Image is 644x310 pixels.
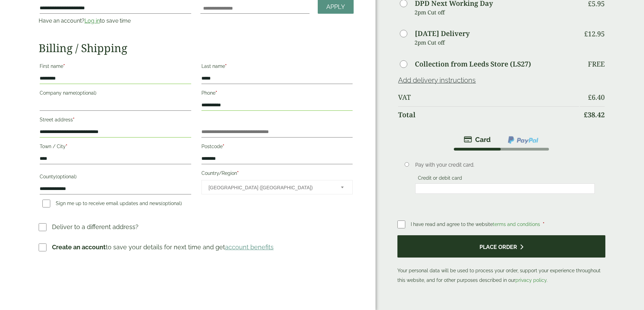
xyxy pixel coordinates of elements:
span: Apply [326,3,345,11]
p: 2pm Cut off [415,37,579,48]
h2: Billing / Shipping [39,41,354,55]
abbr: required [63,63,65,69]
abbr: required [223,144,224,149]
label: Collection from Leeds Store (LS27) [415,61,531,68]
span: I have read and agree to the website [411,222,541,227]
iframe: Secure card payment input frame [417,186,593,192]
label: Sign me up to receive email updates and news [40,201,185,208]
p: Pay with your credit card. [415,161,595,169]
bdi: 6.40 [588,93,605,102]
label: Last name [201,61,353,73]
span: £ [584,110,588,119]
label: Phone [201,88,353,100]
p: to save your details for next time and get [52,242,274,252]
input: Sign me up to receive email updates and news(optional) [42,200,50,207]
a: terms and conditions [493,222,540,227]
abbr: required [215,90,217,96]
abbr: required [543,222,544,227]
span: (optional) [76,90,96,96]
strong: Create an account [52,243,106,251]
button: Place order [397,235,605,258]
a: Add delivery instructions [398,76,476,84]
abbr: required [73,117,75,122]
span: £ [588,93,592,102]
p: 2pm Cut off [415,7,579,17]
img: ppcp-gateway.png [507,135,539,144]
span: United Kingdom (UK) [209,180,332,195]
th: VAT [398,89,579,106]
label: Street address [40,115,191,127]
p: Free [588,60,605,68]
span: Country/Region [201,180,353,194]
span: £ [584,29,588,38]
label: Town / City [40,142,191,153]
a: account benefits [225,243,274,251]
abbr: required [66,144,67,149]
label: Country/Region [201,168,353,180]
p: Have an account? to save time [39,17,192,25]
label: Postcode [201,142,353,153]
abbr: required [237,170,239,176]
label: County [40,172,191,183]
span: (optional) [161,201,182,206]
p: Deliver to a different address? [52,222,139,231]
label: Credit or debit card [415,175,465,183]
abbr: required [225,63,227,69]
label: Company name [40,88,191,100]
bdi: 12.95 [584,29,605,38]
a: Log in [84,17,100,24]
label: [DATE] Delivery [415,30,470,37]
bdi: 38.42 [584,110,605,119]
img: stripe.png [464,135,491,144]
label: First name [40,61,191,73]
p: Your personal data will be used to process your order, support your experience throughout this we... [397,235,605,285]
a: privacy policy [515,277,547,283]
span: (optional) [56,174,77,179]
th: Total [398,106,579,123]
